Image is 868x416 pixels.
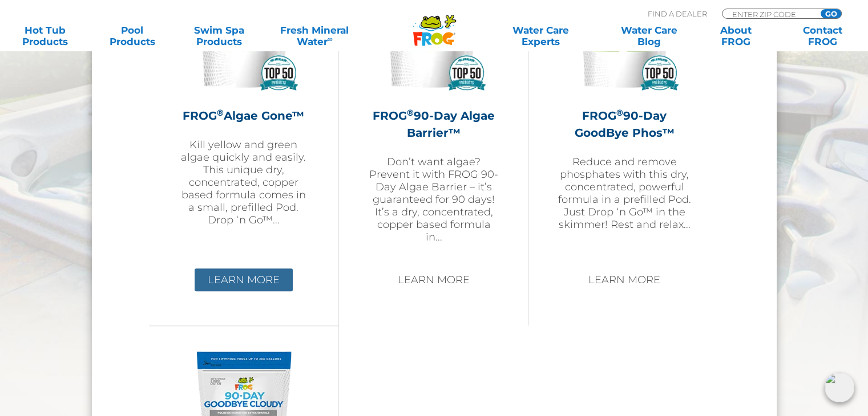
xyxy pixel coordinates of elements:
[821,9,841,18] input: GO
[615,25,683,47] a: Water CareBlog
[217,107,224,118] sup: ®
[558,107,691,141] h2: FROG 90-Day GoodBye Phos™
[731,9,808,19] input: Zip Code Form
[648,9,707,19] p: Find A Dealer
[177,107,310,124] h2: FROG Algae Gone™
[825,373,854,402] img: openIcon
[177,138,310,226] p: Kill yellow and green algae quickly and easily. This unique dry, concentrated, copper based formu...
[272,25,357,47] a: Fresh MineralWater∞
[616,107,623,118] sup: ®
[368,107,500,141] h2: FROG 90-Day Algae Barrier™
[185,25,253,47] a: Swim SpaProducts
[558,156,691,231] p: Reduce and remove phosphates with this dry, concentrated, powerful formula in a prefilled Pod. Ju...
[575,268,673,291] a: Learn More
[11,25,79,47] a: Hot TubProducts
[368,156,500,243] p: Don’t want algae? Prevent it with FROG 90-Day Algae Barrier – it’s guaranteed for 90 days! It’s a...
[486,25,596,47] a: Water CareExperts
[98,25,165,47] a: PoolProducts
[789,25,857,47] a: ContactFROG
[195,268,293,291] a: Learn More
[385,268,483,291] a: Learn More
[702,25,769,47] a: AboutFROG
[407,107,414,118] sup: ®
[327,35,332,43] sup: ∞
